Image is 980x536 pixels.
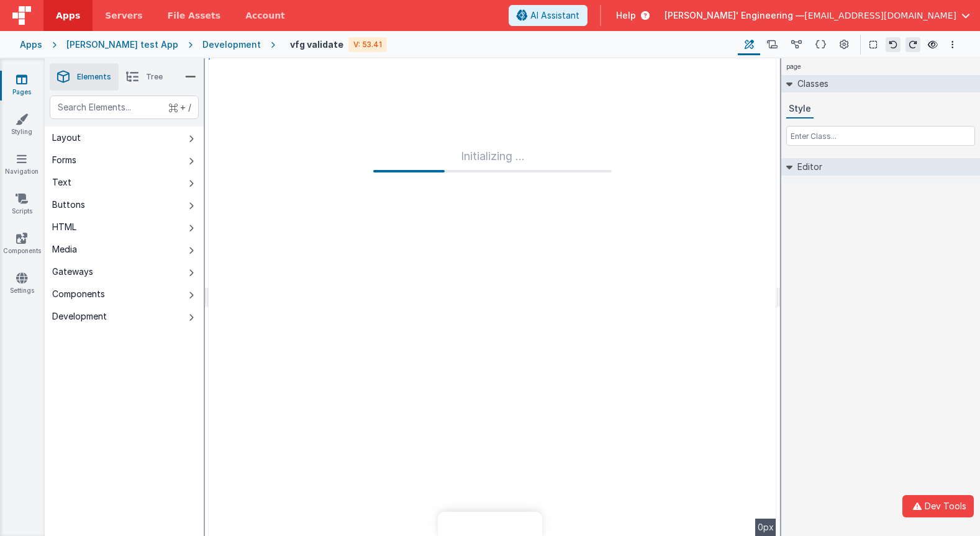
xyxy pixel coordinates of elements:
span: Tree [146,72,163,82]
button: Dev Tools [902,495,974,517]
button: Buttons [45,194,204,216]
button: Development [45,305,204,328]
span: File Assets [168,9,221,22]
span: Servers [105,9,142,22]
button: HTML [45,216,204,238]
input: Enter Class... [786,126,975,146]
div: Layout [52,132,81,144]
div: Apps [20,38,42,51]
h4: page [781,58,806,75]
button: Components [45,283,204,305]
div: [PERSON_NAME] test App [66,38,178,51]
button: Style [786,100,814,118]
div: Gateways [52,266,93,278]
div: Components [52,288,105,300]
input: Search Elements... [50,96,199,119]
h4: vfg validate [290,40,343,49]
div: Initializing ... [373,148,612,172]
div: Development [52,310,107,323]
h2: Editor [792,158,822,176]
div: HTML [52,221,76,233]
div: 0px [755,519,776,536]
span: + / [169,96,191,119]
div: V: 53.41 [348,37,387,52]
span: Help [616,9,636,22]
div: Development [202,38,261,51]
button: Options [945,37,960,52]
button: [PERSON_NAME]' Engineering — [EMAIL_ADDRESS][DOMAIN_NAME] [665,9,970,22]
button: AI Assistant [509,5,588,26]
button: Text [45,171,204,194]
div: Media [52,243,77,256]
span: AI Assistant [530,9,579,22]
button: Gateways [45,261,204,283]
div: Forms [52,154,76,166]
h2: Classes [792,75,828,92]
button: Forms [45,149,204,171]
span: [EMAIL_ADDRESS][DOMAIN_NAME] [804,9,956,22]
button: Media [45,238,204,261]
button: Layout [45,127,204,149]
span: Apps [56,9,80,22]
div: Buttons [52,199,85,211]
div: --> [209,58,776,536]
span: [PERSON_NAME]' Engineering — [665,9,804,22]
div: Text [52,176,71,189]
span: Elements [77,72,111,82]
